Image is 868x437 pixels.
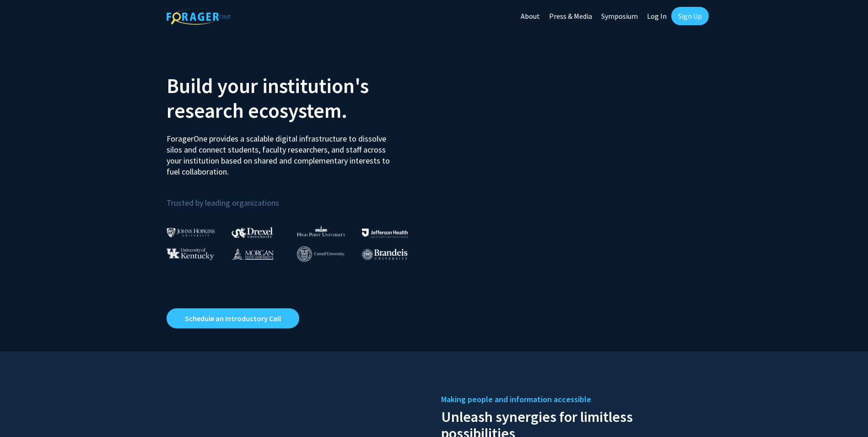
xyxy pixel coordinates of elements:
img: Johns Hopkins University [167,228,215,237]
p: ForagerOne provides a scalable digital infrastructure to dissolve silos and connect students, fac... [167,126,396,177]
img: High Point University [297,225,345,236]
img: University of Kentucky [167,248,214,260]
img: Drexel University [232,227,273,238]
img: ForagerOne Logo [167,9,231,25]
img: Brandeis University [362,249,408,260]
img: Morgan State University [232,248,274,260]
h5: Making people and information accessible [441,393,702,406]
h2: Build your institution's research ecosystem. [167,73,427,123]
img: Cornell University [297,246,345,262]
p: Trusted by leading organizations [167,185,427,210]
a: Sign Up [671,7,709,25]
a: Opens in a new tab [167,308,299,328]
img: Thomas Jefferson University [362,229,408,237]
